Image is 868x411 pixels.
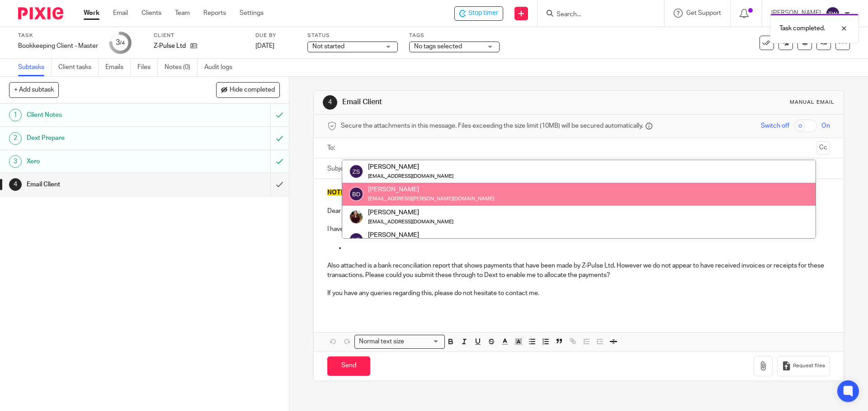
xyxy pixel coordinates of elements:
[349,210,363,224] img: MaxAcc_Sep21_ElliDeanPhoto_030.jpg
[203,9,226,18] a: Reports
[368,231,453,240] div: [PERSON_NAME]
[18,32,98,39] label: Task
[142,9,161,18] a: Clients
[154,32,244,39] label: Client
[204,59,239,76] a: Audit logs
[105,59,131,76] a: Emails
[354,335,445,349] div: Search for option
[165,59,198,76] a: Notes (0)
[368,196,494,201] small: [EMAIL_ADDRESS][PERSON_NAME][DOMAIN_NAME]
[454,6,503,21] div: Z-Pulse Ltd - Bookkeeping Client - Master
[240,9,264,18] a: Settings
[414,43,462,50] span: No tags selected
[368,219,453,224] small: [EMAIL_ADDRESS][DOMAIN_NAME]
[357,337,406,346] span: Normal text size
[368,162,453,171] div: [PERSON_NAME]
[816,141,830,155] button: Cc
[327,356,370,376] input: Send
[255,32,296,39] label: Due by
[793,362,825,369] span: Request files
[761,121,789,130] span: Switch off
[779,24,825,33] p: Task completed.
[368,174,453,179] small: [EMAIL_ADDRESS][DOMAIN_NAME]
[255,43,274,49] span: [DATE]
[327,289,830,298] p: If you have any queries regarding this, please do not hesitate to contact me.
[323,95,337,110] div: 4
[312,43,344,50] span: Not started
[790,99,835,106] div: Manual email
[116,37,125,48] div: 3
[27,178,183,191] h1: Email Client
[230,87,275,94] span: Hide completed
[327,189,618,196] span: NOTE FOR ST [PERSON_NAME] ONLY - ATTACH AGED DEBTORS REPORT WITH THE BELOW EMAIL
[9,109,22,121] div: 1
[27,155,183,168] h1: Xero
[327,164,351,173] label: Subject:
[58,59,99,76] a: Client tasks
[307,32,398,39] label: Status
[341,121,643,130] span: Secure the attachments in this message. Files exceeding the size limit (10MB) will be secured aut...
[368,185,494,194] div: [PERSON_NAME]
[327,261,830,280] p: Also attached is a bank reconciliation report that shows payments that have been made by Z-Pulse ...
[327,143,337,152] label: To:
[18,59,52,76] a: Subtasks
[216,82,280,97] button: Hide completed
[327,225,830,234] p: I have processed the bookkeeping this week for Z-Pulse Ltd and have the following queries/notes:-
[826,6,840,21] img: svg%3E
[349,164,363,179] img: svg%3E
[27,131,183,145] h1: Dext Prepare
[9,132,22,145] div: 2
[821,121,830,130] span: On
[175,9,190,18] a: Team
[9,155,22,168] div: 3
[18,42,98,51] div: Bookkeeping Client - Master
[113,9,128,18] a: Email
[349,187,363,201] img: svg%3E
[84,9,99,18] a: Work
[9,82,59,97] button: + Add subtask
[409,32,500,39] label: Tags
[154,42,186,51] p: Z-Pulse Ltd
[777,356,830,376] button: Request files
[368,208,453,217] div: [PERSON_NAME]
[137,59,158,76] a: Files
[120,41,125,46] small: /4
[27,108,183,122] h1: Client Notes
[349,232,363,247] img: svg%3E
[18,7,63,19] img: Pixie
[407,337,439,346] input: Search for option
[9,178,22,191] div: 4
[327,207,830,216] p: Dear [PERSON_NAME] ,
[342,97,598,107] h1: Email Client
